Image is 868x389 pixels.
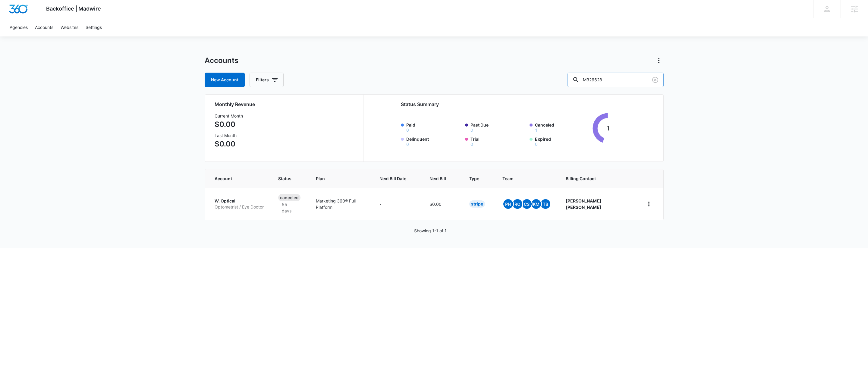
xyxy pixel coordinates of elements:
span: TB [541,199,550,209]
strong: [PERSON_NAME] [PERSON_NAME] [566,198,601,210]
label: Expired [535,136,590,146]
div: Canceled [278,194,300,201]
h3: Current Month [215,113,243,119]
a: Websites [57,18,82,36]
a: W. OpticalOptometrist / Eye Doctor [215,198,264,210]
p: $0.00 [215,139,243,149]
a: Settings [82,18,105,36]
tspan: 1 [607,124,609,132]
span: Team [502,175,542,182]
p: Optometrist / Eye Doctor [215,204,264,210]
label: Past Due [470,122,526,132]
span: Type [469,175,479,182]
label: Trial [470,136,526,146]
label: Paid [406,122,462,132]
span: KM [531,199,541,209]
span: Next Bill [429,175,446,182]
span: RO [513,199,522,209]
div: Stripe [469,200,485,208]
td: $0.00 [422,188,462,220]
a: New Account [205,73,245,87]
h2: Monthly Revenue [215,101,356,108]
button: Canceled [535,128,537,132]
button: Clear [650,75,660,85]
h2: Status Summary [401,101,624,108]
button: home [644,199,654,209]
span: Account [215,175,255,182]
span: PH [503,199,513,209]
span: Next Bill Date [379,175,406,182]
button: Filters [250,73,284,87]
td: - [372,188,422,220]
h3: Last Month [215,132,243,139]
a: Accounts [31,18,57,36]
span: Backoffice | Madwire [46,5,101,12]
span: Billing Contact [566,175,630,182]
button: Actions [654,56,664,65]
p: W. Optical [215,198,264,204]
label: Delinquent [406,136,462,146]
span: Plan [316,175,365,182]
p: $0.00 [215,119,243,130]
span: Status [278,175,293,182]
p: 55 days [278,201,301,214]
p: Marketing 360® Full Platform [316,198,365,210]
a: Agencies [6,18,31,36]
h1: Accounts [205,56,238,65]
p: Showing 1-1 of 1 [414,227,447,234]
label: Canceled [535,122,590,132]
span: CS [522,199,532,209]
input: Search [568,73,664,87]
